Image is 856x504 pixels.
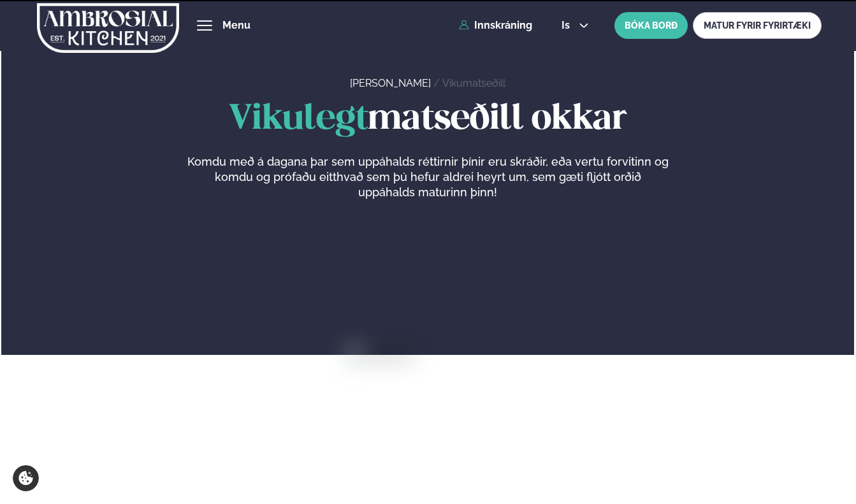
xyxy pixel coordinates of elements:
[562,20,574,31] span: is
[459,20,532,31] a: Innskráning
[551,20,599,31] button: is
[37,2,178,54] img: logo
[187,154,669,200] p: Komdu með á dagana þar sem uppáhalds réttirnir þínir eru skráðir, eða vertu forvitinn og komdu og...
[36,101,820,140] h1: matseðill okkar
[229,103,368,136] span: Vikulegt
[614,12,688,39] button: BÓKA BORÐ
[350,77,431,89] a: [PERSON_NAME]
[433,77,442,89] span: /
[442,77,505,89] a: Vikumatseðill
[693,12,822,39] a: MATUR FYRIR FYRIRTÆKI
[197,18,212,33] button: hamburger
[13,465,39,491] a: Cookie settings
